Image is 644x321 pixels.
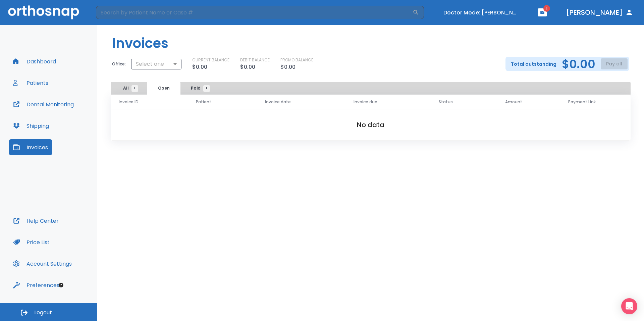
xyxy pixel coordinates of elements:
span: 1 [131,85,138,92]
span: 1 [543,5,550,12]
p: Office: [112,61,126,67]
span: Invoice ID [119,99,139,105]
p: $0.00 [240,63,255,71]
div: Select one [131,57,181,71]
div: tabs [112,82,217,95]
span: Patient [196,99,211,105]
input: Search by Patient Name or Case # [96,6,413,19]
button: Dashboard [9,53,60,69]
button: Invoices [9,139,52,155]
button: Account Settings [9,256,76,272]
h1: Invoices [112,33,168,53]
p: CURRENT BALANCE [192,57,229,63]
span: All [123,85,135,91]
span: Amount [505,99,522,105]
p: PROMO BALANCE [280,57,313,63]
button: Doctor Mode: [PERSON_NAME] [441,7,521,18]
button: Dental Monitoring [9,96,78,112]
span: Paid [191,85,207,91]
span: Invoice date [265,99,291,105]
h2: $0.00 [562,59,595,69]
button: Price List [9,234,54,250]
span: Invoice due [354,99,377,105]
p: $0.00 [192,63,207,71]
button: Patients [9,75,52,91]
p: Total outstanding [511,60,556,68]
button: Preferences [9,277,63,293]
span: Logout [34,309,52,316]
span: 1 [203,85,210,92]
button: Help Center [9,213,63,229]
div: Tooltip anchor [58,282,64,288]
span: Payment Link [568,99,596,105]
p: $0.00 [280,63,296,71]
button: [PERSON_NAME] [563,6,636,18]
button: Open [147,82,180,95]
button: Shipping [9,118,53,134]
h2: No data [121,120,620,130]
span: Status [439,99,453,105]
p: DEBIT BALANCE [240,57,270,63]
div: Open Intercom Messenger [621,298,637,314]
img: Orthosnap [8,5,79,19]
